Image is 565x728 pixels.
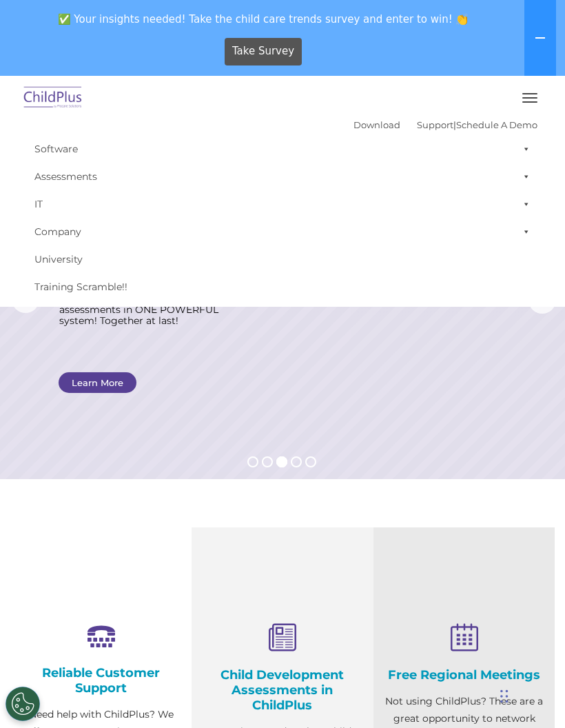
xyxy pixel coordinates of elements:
[28,245,537,273] a: University
[225,38,302,65] a: Take Survey
[456,119,537,130] a: Schedule A Demo
[202,667,362,713] h4: Child Development Assessments in ChildPlus
[59,282,240,326] rs-layer: Program management software combined with child development assessments in ONE POWERFUL system! T...
[417,119,453,130] a: Support
[232,39,294,63] span: Take Survey
[28,273,537,301] a: Training Scramble!!
[28,135,537,163] a: Software
[28,163,537,190] a: Assessments
[59,372,136,393] a: Learn More
[353,119,537,130] font: |
[500,676,508,717] div: Drag
[21,665,181,696] h4: Reliable Customer Support
[28,218,537,245] a: Company
[28,190,537,218] a: IT
[6,687,40,721] button: Cookies Settings
[333,579,565,728] iframe: Chat Widget
[21,82,85,114] img: ChildPlus by Procare Solutions
[6,6,522,32] span: ✅ Your insights needed! Take the child care trends survey and enter to win! 👏
[353,119,400,130] a: Download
